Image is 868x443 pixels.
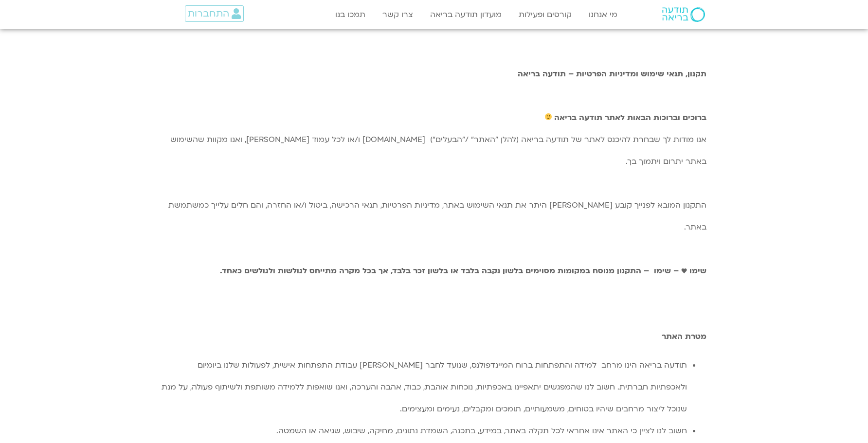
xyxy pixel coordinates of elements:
b: ברוכים וברוכות הבאות לאתר תודעה בריאה [554,112,706,123]
a: קורסים ופעילות [514,5,577,24]
a: מי אנחנו [584,5,622,24]
img: תודעה בריאה [662,7,705,22]
span: התחברות [188,8,229,19]
a: מועדון תודעה בריאה [425,5,506,24]
b: מטרת האתר [662,331,706,342]
span: התקנון המובא לפנייך קובע [PERSON_NAME] היתר את תנאי השימוש באתר, מדיניות הפרטיות, תנאי הרכישה, בי... [168,200,706,232]
a: צרו קשר [378,5,418,24]
a: התחברות [185,5,244,22]
b: תקנון, תנאי שימוש ומדיניות הפרטיות – תודעה בריאה [518,69,706,79]
span: תודעה בריאה הינו מרחב למידה והתפתחות ברוח המיינדפולנס, שנועד לחבר [PERSON_NAME] עבודת התפתחות איש... [162,360,687,414]
a: תמכו בנו [330,5,370,24]
span: אנו מודות לך שבחרת להיכנס לאתר של תודעה בריאה (להלן "האתר" /"הבעלים") [DOMAIN_NAME] ו/או לכל עמוד... [170,134,706,167]
li: חשוב לנו לציין כי האתר אינו אחראי לכל תקלה באתר, במידע, בתכנה, השמדת נתונים, מחיקה, שיבוש, שגיאה ... [162,420,687,442]
b: שימו ♥ – שימו – התקנון מנוסח במקומות מסוימים בלשון נקבה בלבד או בלשון זכר בלבד, אך בכל מקרה מתייח... [220,266,706,276]
img: 🙂 [545,113,552,120]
